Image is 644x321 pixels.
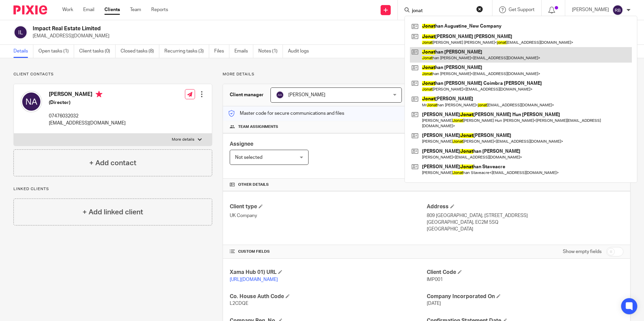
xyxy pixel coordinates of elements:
[230,269,426,276] h4: Xama Hub 01) URL
[96,91,102,98] i: Primary
[238,182,269,187] span: Other details
[83,6,94,13] a: Email
[49,91,126,99] h4: [PERSON_NAME]
[288,45,314,58] a: Audit logs
[230,249,426,254] h4: CUSTOM FIELDS
[13,186,212,192] p: Linked clients
[235,155,262,160] span: Not selected
[230,212,426,219] p: UK Company
[427,203,623,210] h4: Address
[62,6,73,13] a: Work
[230,92,264,98] h3: Client manager
[411,8,472,14] input: Search
[276,91,284,99] img: svg%3E
[49,99,126,106] h5: (Director)
[121,45,159,58] a: Closed tasks (8)
[427,219,623,226] p: [GEOGRAPHIC_DATA], EC2M 5SQ
[476,6,483,12] button: Clear
[214,45,229,58] a: Files
[49,113,126,119] p: 07476032032
[13,45,33,58] a: Details
[130,6,141,13] a: Team
[38,45,74,58] a: Open tasks (1)
[427,293,623,300] h4: Company Incorporated On
[230,203,426,210] h4: Client type
[572,6,609,13] p: [PERSON_NAME]
[230,301,248,306] span: L2CDQE
[563,248,602,255] label: Show empty fields
[21,91,42,112] img: svg%3E
[104,6,120,13] a: Clients
[230,141,253,147] span: Assignee
[509,7,535,12] span: Get Support
[151,6,168,13] a: Reports
[33,25,438,32] h2: Impact Real Estate Limited
[172,137,194,142] p: More details
[33,33,539,39] p: [EMAIL_ADDRESS][DOMAIN_NAME]
[89,158,136,168] h4: + Add contact
[164,45,209,58] a: Recurring tasks (3)
[228,110,344,117] p: Master code for secure communications and files
[83,207,143,217] h4: + Add linked client
[427,277,443,282] span: IMP001
[288,93,325,97] span: [PERSON_NAME]
[427,226,623,233] p: [GEOGRAPHIC_DATA]
[258,45,283,58] a: Notes (1)
[13,25,28,39] img: svg%3E
[13,5,47,14] img: Pixie
[230,277,278,282] a: [URL][DOMAIN_NAME]
[223,72,631,77] p: More details
[238,124,278,130] span: Team assignments
[79,45,116,58] a: Client tasks (0)
[427,212,623,219] p: 809 [GEOGRAPHIC_DATA], [STREET_ADDRESS]
[49,120,126,127] p: [EMAIL_ADDRESS][DOMAIN_NAME]
[427,269,623,276] h4: Client Code
[234,45,253,58] a: Emails
[230,293,426,300] h4: Co. House Auth Code
[427,301,441,306] span: [DATE]
[13,72,212,77] p: Client contacts
[612,5,623,15] img: svg%3E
